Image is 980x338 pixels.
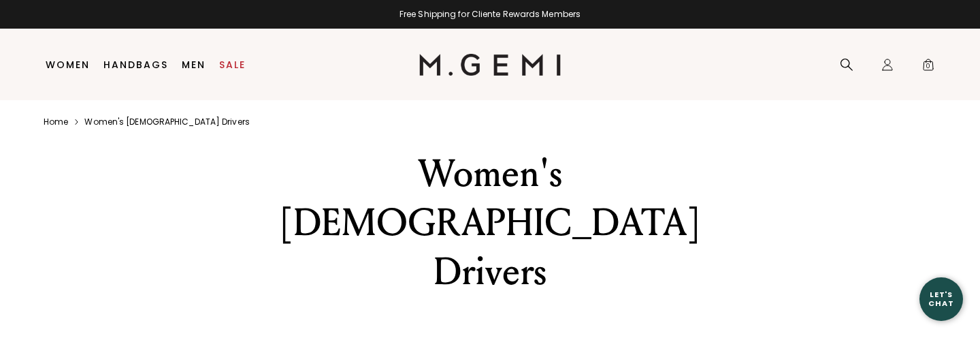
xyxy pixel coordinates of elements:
div: Let's Chat [919,290,963,307]
a: Men [182,59,206,70]
a: Women [46,59,90,70]
div: Women's [DEMOGRAPHIC_DATA] Drivers [254,149,726,296]
a: Home [44,117,68,127]
img: M.Gemi [419,54,561,76]
span: 0 [921,61,935,74]
a: Sale [219,59,246,70]
a: Handbags [103,59,168,70]
a: Women's [DEMOGRAPHIC_DATA] drivers [84,117,249,127]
